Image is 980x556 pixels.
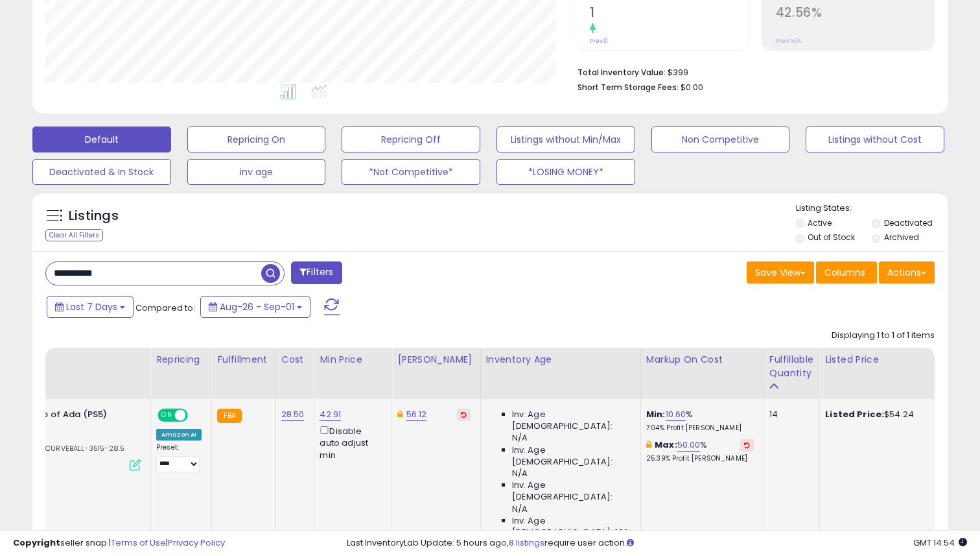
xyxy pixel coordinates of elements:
a: 42.91 [320,408,341,421]
div: Repricing [156,353,206,367]
button: Listings without Min/Max [496,127,635,152]
div: Fulfillment [217,353,270,367]
span: Aug-26 - Sep-01 [220,300,294,313]
div: Displaying 1 to 1 of 1 items [832,330,935,342]
b: Short Term Storage Fees: [577,82,679,93]
button: *LOSING MONEY* [496,159,635,185]
span: Inv. Age [DEMOGRAPHIC_DATA]-180: [512,515,631,538]
button: Filters [291,261,342,284]
label: Deactivated [884,217,933,228]
strong: Copyright [13,537,60,549]
div: % [646,439,754,463]
small: FBA [217,409,241,423]
span: N/A [512,432,528,444]
p: Listing States: [796,202,948,215]
label: Archived [884,232,919,243]
span: Columns [824,266,865,279]
span: Inv. Age [DEMOGRAPHIC_DATA]: [512,479,631,503]
button: Columns [816,261,877,284]
button: Listings without Cost [806,127,944,152]
button: Default [32,127,171,152]
div: Markup on Cost [646,353,758,367]
p: 7.04% Profit [PERSON_NAME] [646,424,754,433]
div: Listed Price [825,353,937,367]
div: [PERSON_NAME] [397,353,474,367]
b: Max: [655,439,677,451]
li: $399 [577,64,925,79]
span: Last 7 Days [66,300,117,313]
div: $54.24 [825,409,933,420]
button: *Not Competitive* [342,159,480,185]
a: 50.00 [677,439,701,452]
small: Prev: 0 [590,37,608,45]
button: Actions [879,261,935,284]
a: 10.60 [666,408,686,421]
div: % [646,409,754,433]
span: Inv. Age [DEMOGRAPHIC_DATA]: [512,444,631,468]
button: inv age [187,159,326,185]
b: Total Inventory Value: [577,67,666,78]
h2: 42.56% [776,5,934,23]
div: Cost [281,353,309,367]
span: OFF [186,410,207,421]
div: Last InventoryLab Update: 5 hours ago, require user action. [347,537,967,550]
div: Inventory Age [486,353,635,367]
button: Repricing On [187,127,326,152]
button: Last 7 Days [47,296,134,318]
span: Inv. Age [DEMOGRAPHIC_DATA]: [512,409,631,432]
button: Save View [747,261,814,284]
a: 56.12 [406,408,427,421]
div: Fulfillable Quantity [769,353,814,380]
a: Terms of Use [111,537,166,549]
span: | SKU: CURVEBALL-3515-28.5 [17,443,124,453]
th: The percentage added to the cost of goods (COGS) that forms the calculator for Min & Max prices. [640,348,764,399]
a: 28.50 [281,408,305,421]
h2: 1 [590,5,748,23]
div: Disable auto adjust min [320,424,382,461]
div: Preset: [156,443,202,472]
div: seller snap | | [13,537,225,550]
label: Active [808,217,832,228]
span: $0.00 [681,81,703,93]
button: Repricing Off [342,127,480,152]
label: Out of Stock [808,232,855,243]
h5: Listings [69,207,119,225]
b: Listed Price: [825,408,884,420]
a: 8 listings [509,537,544,549]
p: 25.39% Profit [PERSON_NAME] [646,454,754,463]
span: N/A [512,503,528,515]
span: N/A [512,468,528,479]
small: Prev: N/A [776,37,801,45]
span: Compared to: [135,302,195,314]
a: Privacy Policy [168,537,225,549]
button: Non Competitive [651,127,790,152]
span: ON [159,410,175,421]
button: Deactivated & In Stock [32,159,171,185]
div: Clear All Filters [45,229,103,241]
b: Min: [646,408,666,420]
button: Aug-26 - Sep-01 [200,296,310,318]
span: 2025-09-9 14:54 GMT [913,537,967,549]
div: Min Price [320,353,386,367]
div: Amazon AI [156,429,202,441]
div: 14 [769,409,810,420]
